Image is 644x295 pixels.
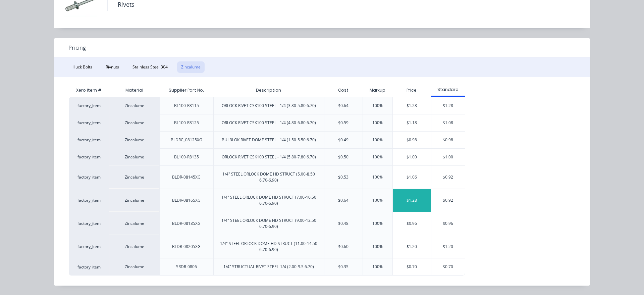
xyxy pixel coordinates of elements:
div: BLDR-08205XG [172,244,201,250]
div: Zincalume [109,114,159,131]
div: BL100-R8115 [174,103,199,109]
div: BLDR-08165XG [172,197,201,203]
div: Supplier Part No. [163,82,209,99]
div: $1.00 [393,149,431,165]
div: ORLOCK RIVET CSK100 STEEL - 1/4 (3.80-5.80 6.70) [222,103,316,109]
div: 1/4" STEEL ORLOCK DOME HD STRUCT (7.00-10.50 6.70-6.90) [219,194,319,206]
div: factory_item [69,189,109,212]
button: Huck Bolts [68,61,96,73]
div: BL100-R8135 [174,154,199,160]
div: factory_item [69,131,109,148]
div: $0.96 [393,212,431,235]
div: $0.49 [338,137,348,143]
div: ORLOCK RIVET CSK100 STEEL - 1/4 (5.80-7.80 6.70) [222,154,316,160]
div: $1.18 [393,114,431,131]
div: $0.96 [431,212,465,235]
div: 1/4" STEEL ORLOCK DOME HD STRUCT (5.00-8.50 6.70-6.90) [219,171,319,183]
div: BULBLOK RIVET DOME STEEL - 1/4 (1.50-5.50 6.70) [222,137,316,143]
div: SRDR-0806 [176,264,197,270]
div: 1/4" STEEL ORLOCK DOME HD STRUCT (9.00-12.50 6.70-6.90) [219,217,319,230]
div: factory_item [69,114,109,131]
div: factory_item [69,97,109,114]
div: factory_item [69,165,109,189]
div: BLDRC_08125XG [171,137,202,143]
div: 100% [372,137,383,143]
div: $1.20 [431,235,465,258]
div: $1.28 [393,97,431,114]
div: $1.28 [431,97,465,114]
div: Price [392,84,431,97]
div: Standard [431,87,465,93]
div: $1.00 [431,149,465,165]
div: $0.48 [338,220,348,227]
div: $0.70 [431,258,465,275]
div: 100% [372,264,383,270]
div: factory_item [69,148,109,165]
div: Zincalume [109,258,159,276]
button: Rivnuts [102,61,123,73]
div: Xero Item # [69,84,109,97]
div: $0.35 [338,264,348,270]
div: Material [109,84,159,97]
div: ORLOCK RIVET CSK100 STEEL - 1/4 (4.80-6.80 6.70) [222,120,316,126]
div: $1.08 [431,114,465,131]
div: $0.92 [431,166,465,189]
div: $1.06 [393,166,431,189]
div: 100% [372,103,383,109]
div: 100% [372,154,383,160]
div: factory_item [69,235,109,258]
div: Zincalume [109,131,159,148]
div: 1/4" STEEL ORLOCK DOME HD STRUCT (11.00-14.50 6.70-6.90) [219,241,319,253]
div: Description [251,82,286,99]
div: BLDR-08185XG [172,220,201,227]
div: Markup [363,84,392,97]
div: 1/4" STRUCTUAL RIVET STEEL-1/4 (2.00-9.5 6.70) [223,264,314,270]
div: Cost [324,84,363,97]
div: Zincalume [109,235,159,258]
div: $1.28 [393,189,431,212]
div: factory_item [69,212,109,235]
div: factory_item [69,258,109,276]
div: Zincalume [109,97,159,114]
div: BL100-R8125 [174,120,199,126]
div: $0.64 [338,197,348,203]
div: Zincalume [109,148,159,165]
div: 100% [372,244,383,250]
div: $0.92 [431,189,465,212]
div: $0.59 [338,120,348,126]
div: 100% [372,120,383,126]
div: $0.64 [338,103,348,109]
div: $1.20 [393,235,431,258]
div: $0.60 [338,244,348,250]
div: Zincalume [109,212,159,235]
div: $0.50 [338,154,348,160]
div: 100% [372,220,383,227]
div: $0.98 [393,132,431,148]
button: Zincalume [177,61,205,73]
span: Pricing [68,44,86,52]
div: $0.53 [338,174,348,180]
div: 100% [372,174,383,180]
div: 100% [372,197,383,203]
div: Zincalume [109,189,159,212]
div: Zincalume [109,165,159,189]
div: $0.98 [431,132,465,148]
div: BLDR-08145XG [172,174,201,180]
button: Stainless Steel 304 [128,61,172,73]
div: $0.70 [393,258,431,275]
